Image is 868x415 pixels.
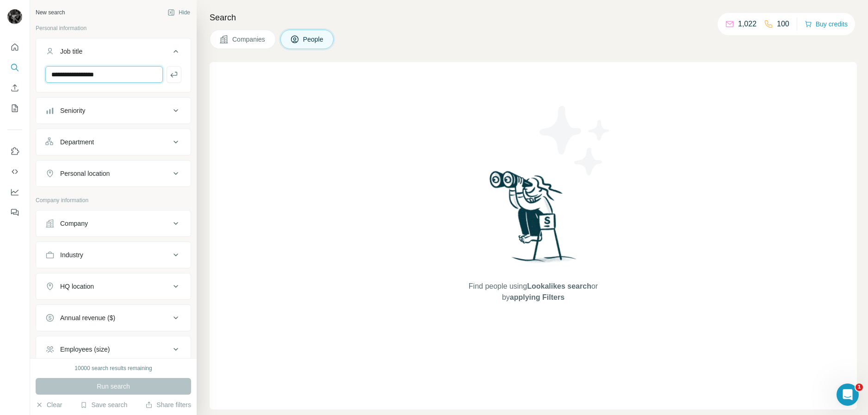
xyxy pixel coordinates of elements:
button: Industry [36,244,191,266]
button: Clear [36,400,62,409]
p: 1,022 [738,19,756,30]
button: Search [7,59,22,76]
button: Seniority [36,99,191,122]
button: Enrich CSV [7,80,22,96]
iframe: Intercom live chat [837,384,859,406]
button: Quick start [7,39,22,56]
button: My lists [7,100,22,117]
button: Save search [80,400,127,409]
div: Job title [60,47,82,56]
p: Company information [36,196,191,204]
img: Surfe Illustration - Woman searching with binoculars [485,168,582,272]
div: Annual revenue ($) [60,313,115,322]
span: 1 [856,384,863,391]
button: HQ location [36,275,191,297]
button: Personal location [36,162,191,185]
div: Seniority [60,106,85,115]
div: New search [36,8,65,17]
button: Employees (size) [36,338,191,360]
button: Share filters [145,400,191,409]
button: Annual revenue ($) [36,307,191,329]
div: Company [60,219,88,228]
span: Find people using or by [459,281,607,303]
span: applying Filters [510,293,564,301]
img: Avatar [7,9,22,24]
div: Employees (size) [60,345,110,354]
button: Dashboard [7,184,22,200]
p: Personal information [36,24,191,32]
p: 100 [777,19,789,30]
div: HQ location [60,282,94,291]
button: Company [36,212,191,235]
button: Hide [161,6,197,19]
span: Lookalikes search [527,282,591,290]
button: Feedback [7,204,22,221]
div: Industry [60,250,83,260]
button: Buy credits [805,18,848,31]
div: 10000 search results remaining [74,364,152,372]
button: Use Surfe on LinkedIn [7,143,22,160]
div: Department [60,137,94,147]
span: People [303,35,324,44]
span: Companies [232,35,266,44]
button: Department [36,131,191,153]
button: Use Surfe API [7,163,22,180]
div: Personal location [60,169,110,178]
button: Job title [36,40,191,66]
img: Surfe Illustration - Stars [533,99,617,182]
h4: Search [210,11,857,24]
